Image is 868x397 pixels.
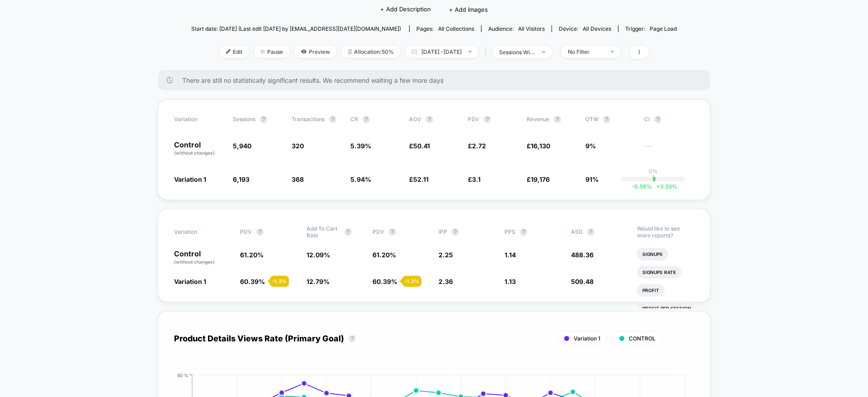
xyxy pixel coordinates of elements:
span: (without changes) [174,150,215,156]
span: Variation 1 [174,278,206,285]
span: --- [644,143,694,156]
span: + [656,183,660,190]
img: end [542,51,545,53]
span: + Add Description [380,5,431,14]
img: end [611,51,614,52]
li: Profit Per Session [637,302,697,315]
span: 60.39 % [373,278,397,285]
span: Variation 1 [174,175,206,183]
button: ? [452,228,459,236]
span: all devices [583,25,611,32]
span: 509.48 [571,278,594,285]
span: Allocation: 50% [341,46,401,58]
img: end [260,49,265,54]
span: 5.94 % [350,175,371,183]
button: ? [256,228,264,236]
span: All Visitors [518,25,545,32]
span: -0.59 % [632,183,652,190]
span: AOV [409,116,421,123]
li: Signups [637,248,668,260]
span: CR [350,116,358,123]
p: 0% [649,168,658,175]
span: 5.39 % [350,142,371,150]
span: [DATE] - [DATE] [405,46,478,58]
button: ? [484,116,491,123]
span: PSV [468,116,479,123]
button: ? [654,116,661,123]
span: 12.09 % [307,251,330,259]
li: Signups Rate [637,266,681,279]
span: Page Load [650,25,677,32]
div: - 1.3 % [270,276,289,287]
span: IPP [439,228,447,235]
span: Variation [174,116,224,123]
span: CONTROL [629,335,656,342]
span: Revenue [527,116,549,123]
span: Device: [552,25,618,32]
span: 19,176 [531,175,550,183]
span: | [483,46,492,59]
span: 320 [292,142,304,150]
button: ? [349,335,356,342]
button: ? [389,228,396,236]
span: 1.14 [505,251,516,259]
span: + Add Images [449,6,488,13]
span: Transactions [292,116,325,123]
button: ? [554,116,561,123]
button: ? [587,228,594,236]
span: 60.39 % [240,278,265,285]
span: 1.13 [505,278,516,285]
span: £ [409,175,429,183]
div: sessions with impression [499,49,535,56]
span: Variation 1 [574,335,600,342]
span: OTW [585,116,635,123]
tspan: 80 % [177,372,189,378]
button: ? [363,116,370,123]
div: Trigger: [625,25,677,32]
span: Sessions [233,116,255,123]
span: £ [468,175,481,183]
span: (without changes) [174,259,215,265]
div: Pages: [416,25,474,32]
span: PDV [240,228,252,235]
div: No Filter [568,48,604,55]
span: PPS [505,228,515,235]
button: ? [603,116,610,123]
button: ? [329,116,336,123]
img: calendar [412,49,417,54]
span: all collections [438,25,474,32]
p: Would like to see more reports? [637,225,694,239]
span: £ [527,175,550,183]
span: 52.11 [413,175,429,183]
span: 16,130 [531,142,550,150]
span: 12.79 % [307,278,330,285]
span: Edit [219,46,249,58]
li: Profit [637,284,665,297]
button: ? [344,228,352,236]
span: Add To Cart Rate [307,225,340,239]
span: There are still no statistically significant results. We recommend waiting a few more days [182,76,692,84]
span: 3.52 % [652,183,677,190]
img: edit [226,49,231,54]
span: Pause [254,46,290,58]
span: 61.20 % [373,251,396,259]
div: - 1.3 % [402,276,421,287]
span: Preview [294,46,337,58]
img: rebalance [348,49,352,54]
span: CI [644,116,694,123]
p: Control [174,250,231,265]
span: 6,193 [233,175,250,183]
span: 50.41 [413,142,430,150]
button: ? [260,116,267,123]
span: 91% [585,175,599,183]
span: PDV [373,228,384,235]
span: Variation [174,225,224,239]
button: ? [520,228,527,236]
p: Control [174,141,224,156]
span: 368 [292,175,304,183]
div: Audience: [488,25,545,32]
button: ? [426,116,433,123]
span: 3.1 [472,175,481,183]
span: 9% [585,142,596,150]
span: 5,940 [233,142,251,150]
